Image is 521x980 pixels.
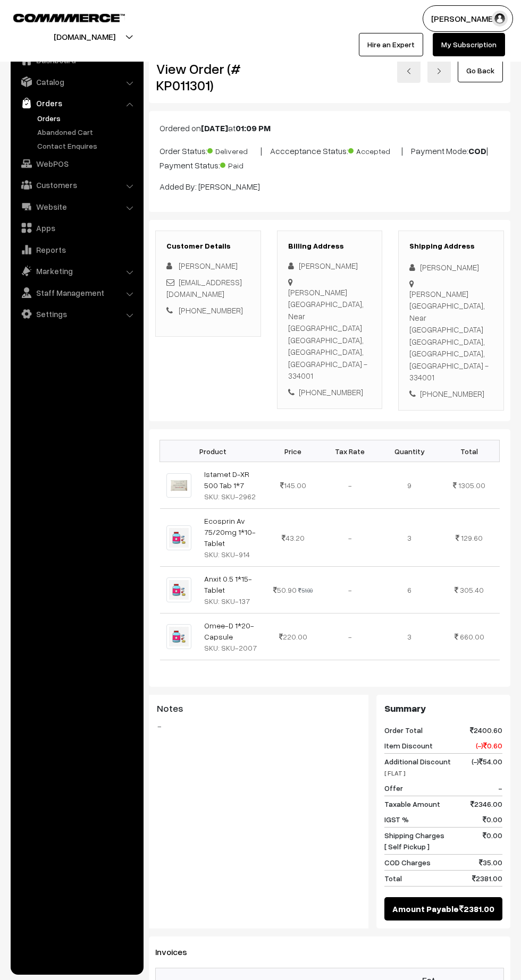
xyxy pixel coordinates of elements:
blockquote: - [157,720,360,732]
a: Settings [13,304,140,323]
img: left-arrow.png [406,68,412,74]
div: [PHONE_NUMBER] [288,386,372,398]
div: [PERSON_NAME][GEOGRAPHIC_DATA], Near [GEOGRAPHIC_DATA] [GEOGRAPHIC_DATA], [GEOGRAPHIC_DATA], [GEO... [288,286,372,382]
th: Quantity [380,440,439,462]
img: istamet dxr 500.jpeg [166,473,191,498]
div: [PHONE_NUMBER] [409,388,493,400]
span: Accepted [348,143,401,157]
span: (-) 54.00 [472,756,502,778]
h3: Shipping Address [409,242,493,251]
span: 0.00 [483,814,502,825]
span: Taxable Amount [384,798,440,809]
a: Marketing [13,261,140,280]
a: Hire an Expert [359,33,423,56]
b: COD [468,146,486,156]
span: 2400.60 [470,725,502,736]
span: Shipping Charges [ Self Pickup ] [384,830,444,852]
div: [PERSON_NAME][GEOGRAPHIC_DATA], Near [GEOGRAPHIC_DATA] [GEOGRAPHIC_DATA], [GEOGRAPHIC_DATA], [GEO... [409,288,493,384]
span: 3 [407,632,411,641]
a: Orders [13,93,140,113]
div: [PERSON_NAME] [288,260,372,272]
img: pci.jpg [166,525,191,550]
span: Paid [220,157,273,171]
span: Additional Discount [384,756,451,778]
a: Omee-D 1*20-Capsule [204,621,254,641]
td: - [320,462,380,509]
img: pci.jpg [166,577,191,602]
h2: View Order (# KP011301) [156,61,261,93]
div: SKU: SKU-2962 [204,491,260,502]
p: Order Status: | Accceptance Status: | Payment Mode: | Payment Status: [159,143,500,172]
span: Amount Payable [392,902,459,915]
span: [ FLAT ] [384,769,406,777]
div: [PERSON_NAME] [409,261,493,274]
span: 6 [407,585,411,594]
span: 2346.00 [470,798,502,809]
a: Anxit 0.5 1*15-Tablet [204,574,252,594]
a: Istamet D-XR 500 Tab 1*7 [204,470,249,490]
img: user [492,11,508,27]
b: 01:09 PM [236,123,271,133]
span: 43.20 [282,533,305,542]
th: Tax Rate [320,440,380,462]
a: Website [13,197,140,216]
div: SKU: SKU-137 [204,595,260,607]
a: Orders [35,113,140,124]
span: 129.60 [461,533,483,542]
td: - [320,613,380,660]
a: Abandoned Cart [35,126,140,138]
span: 50.90 [273,585,297,594]
b: [DATE] [201,123,228,133]
span: 35.00 [479,857,502,868]
span: 0.00 [483,830,502,852]
th: Price [266,440,320,462]
a: Ecosprin Av 75/20mg 1*10-Tablet [204,516,256,548]
img: pci.jpg [166,624,191,649]
span: [PERSON_NAME] [179,261,238,270]
th: Product [160,440,266,462]
a: Contact Enquires [35,140,140,151]
h3: Customer Details [166,242,250,251]
div: SKU: SKU-2007 [204,642,260,653]
span: 145.00 [280,481,306,490]
a: Staff Management [13,283,140,302]
strike: 51.00 [298,587,313,594]
span: 660.00 [460,632,484,641]
span: (-) 0.60 [476,740,502,751]
span: Total [384,873,402,884]
span: 2381.00 [472,873,502,884]
span: 220.00 [279,632,307,641]
h3: Notes [157,703,360,714]
span: Item Discount [384,740,433,751]
button: [PERSON_NAME] [423,5,513,32]
p: Ordered on at [159,122,500,134]
a: Apps [13,218,140,237]
a: WebPOS [13,154,140,173]
a: Customers [13,175,140,194]
a: Reports [13,240,140,259]
span: 2381.00 [459,902,494,915]
span: Delivered [207,143,260,157]
span: 1305.00 [458,481,485,490]
span: Order Total [384,725,423,736]
th: Total [439,440,499,462]
a: [EMAIL_ADDRESS][DOMAIN_NAME] [166,277,242,299]
span: Invoices [155,947,200,957]
a: Go Back [458,59,503,82]
a: Catalog [13,72,140,91]
div: SKU: SKU-914 [204,549,260,560]
span: 3 [407,533,411,542]
span: 9 [407,481,411,490]
button: [DOMAIN_NAME] [16,23,153,50]
span: IGST % [384,814,409,825]
a: My Subscription [433,33,505,56]
img: right-arrow.png [436,68,442,74]
span: 305.40 [460,585,484,594]
p: Added By: [PERSON_NAME] [159,180,500,193]
h3: Summary [384,703,502,714]
td: - [320,509,380,567]
a: COMMMERCE [13,11,106,23]
img: COMMMERCE [13,14,125,22]
h3: Billing Address [288,242,372,251]
span: - [498,782,502,794]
